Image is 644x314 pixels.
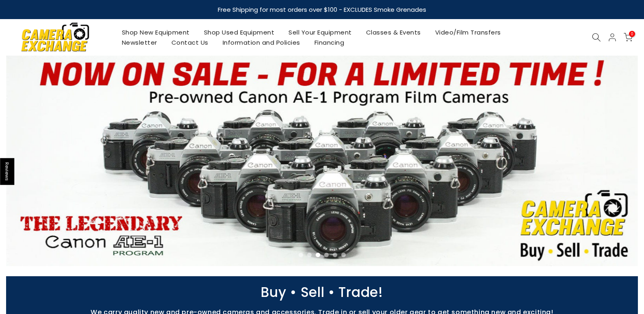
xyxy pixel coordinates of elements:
[624,33,633,42] a: 0
[307,253,312,257] li: Page dot 2
[341,253,346,257] li: Page dot 6
[333,253,337,257] li: Page dot 5
[2,288,642,296] p: Buy • Sell • Trade!
[316,253,320,257] li: Page dot 3
[359,27,428,37] a: Classes & Events
[428,27,508,37] a: Video/Film Transfers
[282,27,359,37] a: Sell Your Equipment
[218,5,426,14] strong: Free Shipping for most orders over $100 - EXCLUDES Smoke Grenades
[324,253,329,257] li: Page dot 4
[307,37,351,48] a: Financing
[197,27,282,37] a: Shop Used Equipment
[629,31,635,37] span: 0
[299,253,303,257] li: Page dot 1
[115,37,164,48] a: Newsletter
[115,27,197,37] a: Shop New Equipment
[215,37,307,48] a: Information and Policies
[164,37,215,48] a: Contact Us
